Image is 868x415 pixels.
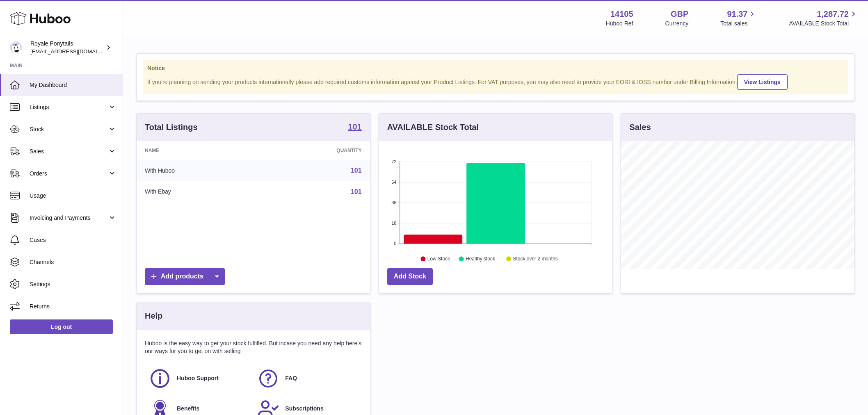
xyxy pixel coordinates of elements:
[789,20,858,27] span: AVAILABLE Stock Total
[720,9,757,27] a: 91.37 Total sales
[145,122,198,133] h3: Total Listings
[30,103,108,111] span: Listings
[351,167,362,174] a: 101
[348,123,361,131] strong: 101
[145,340,362,355] p: Huboo is the easy way to get your stock fulfilled. But incase you need any help here's our ways f...
[30,280,116,288] span: Settings
[30,48,121,55] span: [EMAIL_ADDRESS][DOMAIN_NAME]
[285,405,323,413] span: Subscriptions
[257,367,357,390] a: FAQ
[391,159,396,164] text: 72
[665,20,689,27] div: Currency
[610,9,633,20] strong: 14105
[145,268,225,285] a: Add products
[427,256,450,262] text: Low Stock
[30,40,104,55] div: Royale Ponytails
[147,73,844,90] div: If you're planning on sending your products internationally please add required customs informati...
[30,170,108,178] span: Orders
[391,221,396,226] text: 18
[394,241,396,246] text: 0
[387,122,479,133] h3: AVAILABLE Stock Total
[789,9,858,27] a: 1,287.72 AVAILABLE Stock Total
[30,125,108,133] span: Stock
[177,374,219,382] span: Huboo Support
[671,9,688,20] strong: GBP
[30,192,116,200] span: Usage
[149,367,249,390] a: Huboo Support
[137,160,260,181] td: With Huboo
[30,214,108,222] span: Invoicing and Payments
[147,64,844,72] strong: Notice
[727,9,747,20] span: 91.37
[737,74,788,90] a: View Listings
[391,200,396,205] text: 36
[145,310,162,322] h3: Help
[137,141,260,160] th: Name
[30,236,116,244] span: Cases
[391,180,396,185] text: 54
[466,256,496,262] text: Healthy stock
[351,188,362,195] a: 101
[720,20,757,27] span: Total sales
[817,9,849,20] span: 1,287.72
[387,268,433,285] a: Add Stock
[30,148,108,155] span: Sales
[260,141,370,160] th: Quantity
[348,123,361,132] a: 101
[30,81,116,89] span: My Dashboard
[285,374,297,382] span: FAQ
[10,41,22,54] img: internalAdmin-14105@internal.huboo.com
[10,319,113,334] a: Log out
[629,122,651,133] h3: Sales
[177,405,199,413] span: Benefits
[606,20,633,27] div: Huboo Ref
[137,181,260,203] td: With Ebay
[30,258,116,266] span: Channels
[513,256,557,262] text: Stock over 2 months
[30,303,116,310] span: Returns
